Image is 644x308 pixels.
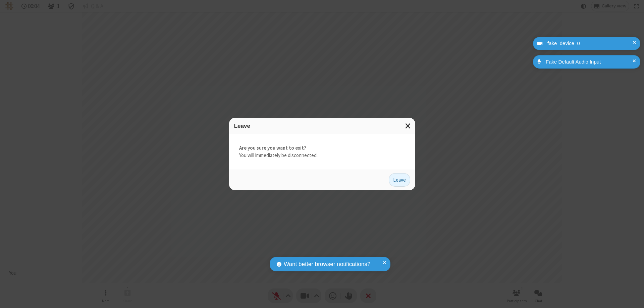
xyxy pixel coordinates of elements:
[284,260,370,269] span: Want better browser notifications?
[234,123,410,129] h3: Leave
[401,118,415,134] button: Close modal
[545,40,635,47] div: fake_device_0
[239,144,405,152] strong: Are you sure you want to exit?
[229,134,415,169] div: You will immediately be disconnected.
[389,173,410,187] button: Leave
[543,58,635,66] div: Fake Default Audio Input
